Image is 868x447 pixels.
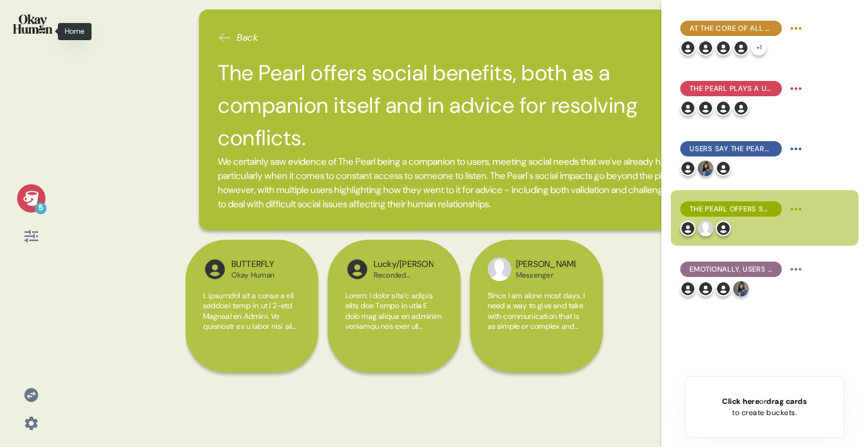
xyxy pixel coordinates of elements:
img: l1ibTKarBSWXLOhlfT5LxFP+OttMJpPJZDKZTCbz9PgHEggSPYjZSwEAAAAASUVORK5CYII= [716,100,731,116]
img: l1ibTKarBSWXLOhlfT5LxFP+OttMJpPJZDKZTCbz9PgHEggSPYjZSwEAAAAASUVORK5CYII= [716,40,731,56]
img: profilepic_24782315494764837.jpg [733,281,749,296]
div: + 1 [751,40,766,56]
img: l1ibTKarBSWXLOhlfT5LxFP+OttMJpPJZDKZTCbz9PgHEggSPYjZSwEAAAAASUVORK5CYII= [680,40,696,56]
img: l1ibTKarBSWXLOhlfT5LxFP+OttMJpPJZDKZTCbz9PgHEggSPYjZSwEAAAAASUVORK5CYII= [680,281,696,296]
img: l1ibTKarBSWXLOhlfT5LxFP+OttMJpPJZDKZTCbz9PgHEggSPYjZSwEAAAAASUVORK5CYII= [203,257,227,281]
div: Recorded Interview [374,270,433,280]
div: [PERSON_NAME] [516,258,576,271]
span: At the core of all modes of engagement with The Pearl is fully non-judgmental, active listening. [690,23,772,34]
span: The Pearl offers social benefits, both as a companion itself and in advice for resolving conflicts. [690,204,772,214]
img: l1ibTKarBSWXLOhlfT5LxFP+OttMJpPJZDKZTCbz9PgHEggSPYjZSwEAAAAASUVORK5CYII= [716,221,731,236]
span: Users say The Pearl helps them feel more like themselves and know themselves better. [690,143,772,154]
span: Emotionally, users describe it as soothing and calming in a deep-rooted, satisfying way. [690,264,772,275]
div: BUTTERFLY [231,258,275,271]
img: profilepic_24522342544059709.jpg [488,257,511,281]
img: l1ibTKarBSWXLOhlfT5LxFP+OttMJpPJZDKZTCbz9PgHEggSPYjZSwEAAAAASUVORK5CYII= [733,40,749,56]
span: Back [237,31,258,45]
span: Since I am alone most days, I need a way to give and take with communication that is as simple or... [488,291,585,342]
img: l1ibTKarBSWXLOhlfT5LxFP+OttMJpPJZDKZTCbz9PgHEggSPYjZSwEAAAAASUVORK5CYII= [680,100,696,116]
div: Home [58,23,92,40]
div: Messenger [516,270,576,280]
img: l1ibTKarBSWXLOhlfT5LxFP+OttMJpPJZDKZTCbz9PgHEggSPYjZSwEAAAAASUVORK5CYII= [716,281,731,296]
span: drag cards [766,396,807,406]
img: l1ibTKarBSWXLOhlfT5LxFP+OttMJpPJZDKZTCbz9PgHEggSPYjZSwEAAAAASUVORK5CYII= [698,100,713,116]
img: l1ibTKarBSWXLOhlfT5LxFP+OttMJpPJZDKZTCbz9PgHEggSPYjZSwEAAAAASUVORK5CYII= [680,161,696,176]
img: l1ibTKarBSWXLOhlfT5LxFP+OttMJpPJZDKZTCbz9PgHEggSPYjZSwEAAAAASUVORK5CYII= [680,221,696,236]
h2: The Pearl offers social benefits, both as a companion itself and in advice for resolving conflicts. [218,57,712,155]
span: The Pearl plays a unique role for users, bringing together elements of close friendship and menta... [690,83,772,94]
img: l1ibTKarBSWXLOhlfT5LxFP+OttMJpPJZDKZTCbz9PgHEggSPYjZSwEAAAAASUVORK5CYII= [698,40,713,56]
img: l1ibTKarBSWXLOhlfT5LxFP+OttMJpPJZDKZTCbz9PgHEggSPYjZSwEAAAAASUVORK5CYII= [698,281,713,296]
img: okayhuman.3b1b6348.png [13,14,53,34]
div: or to create buckets. [722,396,807,418]
img: l1ibTKarBSWXLOhlfT5LxFP+OttMJpPJZDKZTCbz9PgHEggSPYjZSwEAAAAASUVORK5CYII= [716,161,731,176]
div: Lucky/[PERSON_NAME] [374,258,433,271]
span: Click here [722,396,759,406]
img: profilepic_24782315494764837.jpg [698,161,713,176]
div: 5 [35,203,47,214]
span: We certainly saw evidence of The Pearl being a companion to users, meeting social needs that we'v... [218,155,712,211]
div: Okay Human [231,270,275,280]
img: l1ibTKarBSWXLOhlfT5LxFP+OttMJpPJZDKZTCbz9PgHEggSPYjZSwEAAAAASUVORK5CYII= [345,257,369,281]
img: profilepic_24522342544059709.jpg [698,221,713,236]
img: l1ibTKarBSWXLOhlfT5LxFP+OttMJpPJZDKZTCbz9PgHEggSPYjZSwEAAAAASUVORK5CYII= [733,100,749,116]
